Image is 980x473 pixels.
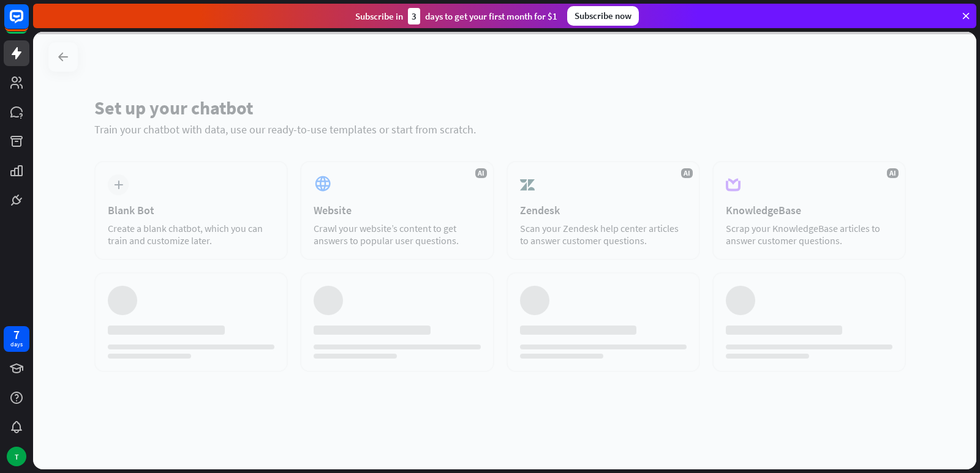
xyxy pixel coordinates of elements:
div: Subscribe in days to get your first month for $1 [355,8,557,24]
div: 3 [408,8,420,24]
div: Subscribe now [567,6,639,26]
a: 7 days [4,326,29,352]
div: days [10,340,23,349]
div: 7 [13,329,20,340]
div: T [7,447,26,466]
